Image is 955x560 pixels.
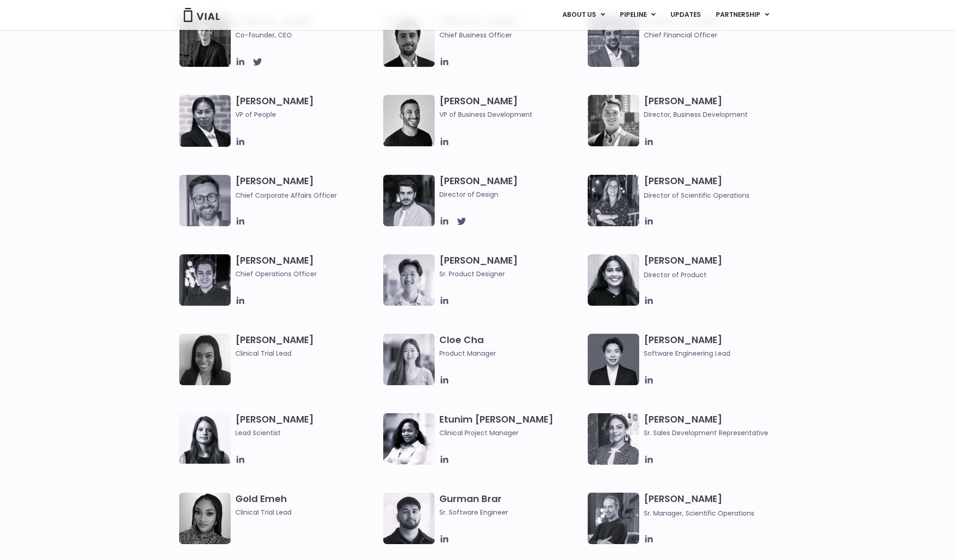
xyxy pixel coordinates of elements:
[179,493,231,544] img: A woman wearing a leopard print shirt in a black and white photo.
[235,507,379,517] span: Clinical Trial Lead
[235,493,379,517] h3: Gold Emeh
[235,269,379,279] span: Chief Operations Officer
[644,175,787,201] h3: [PERSON_NAME]
[644,95,787,120] h3: [PERSON_NAME]
[644,348,787,359] span: Software Engineering Lead
[383,334,435,385] img: Cloe
[179,334,231,385] img: A black and white photo of a woman smiling.
[588,493,639,544] img: Headshot of smiling man named Jared
[179,413,231,464] img: Headshot of smiling woman named Elia
[383,95,435,146] img: A black and white photo of a man smiling.
[644,109,787,120] span: Director, Business Development
[588,175,639,226] img: Headshot of smiling woman named Sarah
[439,254,583,279] h3: [PERSON_NAME]
[235,348,379,359] span: Clinical Trial Lead
[383,254,435,306] img: Brennan
[383,413,435,465] img: Image of smiling woman named Etunim
[644,270,707,280] span: Director of Product
[383,493,435,544] img: Headshot of smiling of man named Gurman
[439,348,583,359] span: Product Manager
[439,334,583,359] h3: Cloe Cha
[588,15,639,67] img: Headshot of smiling man named Samir
[439,428,583,438] span: Clinical Project Manager
[179,254,231,306] img: Headshot of smiling man named Josh
[383,15,435,67] img: A black and white photo of a man in a suit holding a vial.
[644,509,754,518] span: Sr. Manager, Scientific Operations
[439,109,583,120] span: VP of Business Development
[235,334,379,359] h3: [PERSON_NAME]
[644,30,787,40] span: Chief Financial Officer
[383,175,435,226] img: Headshot of smiling man named Albert
[555,7,612,23] a: ABOUT USMenu Toggle
[439,269,583,279] span: Sr. Product Designer
[439,413,583,438] h3: Etunim [PERSON_NAME]
[663,7,708,23] a: UPDATES
[235,30,379,40] span: Co-founder, CEO
[644,428,787,438] span: Sr. Sales Development Representative
[588,413,639,465] img: Smiling woman named Gabriella
[439,30,583,40] span: Chief Business Officer
[439,175,583,200] h3: [PERSON_NAME]
[235,109,379,120] span: VP of People
[439,507,583,517] span: Sr. Software Engineer
[644,493,787,518] h3: [PERSON_NAME]
[439,493,583,517] h3: Gurman Brar
[183,8,220,22] img: Vial Logo
[179,175,231,226] img: Paolo-M
[235,175,379,201] h3: [PERSON_NAME]
[235,95,379,133] h3: [PERSON_NAME]
[644,334,787,359] h3: [PERSON_NAME]
[235,428,379,438] span: Lead Scientist
[644,413,787,438] h3: [PERSON_NAME]
[179,15,231,67] img: A black and white photo of a man in a suit attending a Summit.
[708,7,777,23] a: PARTNERSHIPMenu Toggle
[235,191,337,200] span: Chief Corporate Affairs Officer
[179,95,231,147] img: Catie
[588,95,639,146] img: A black and white photo of a smiling man in a suit at ARVO 2023.
[644,191,750,200] span: Director of Scientific Operations
[439,95,583,120] h3: [PERSON_NAME]
[439,189,583,200] span: Director of Design
[612,7,663,23] a: PIPELINEMenu Toggle
[588,254,639,306] img: Smiling woman named Dhruba
[644,254,787,280] h3: [PERSON_NAME]
[235,413,379,438] h3: [PERSON_NAME]
[235,254,379,279] h3: [PERSON_NAME]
